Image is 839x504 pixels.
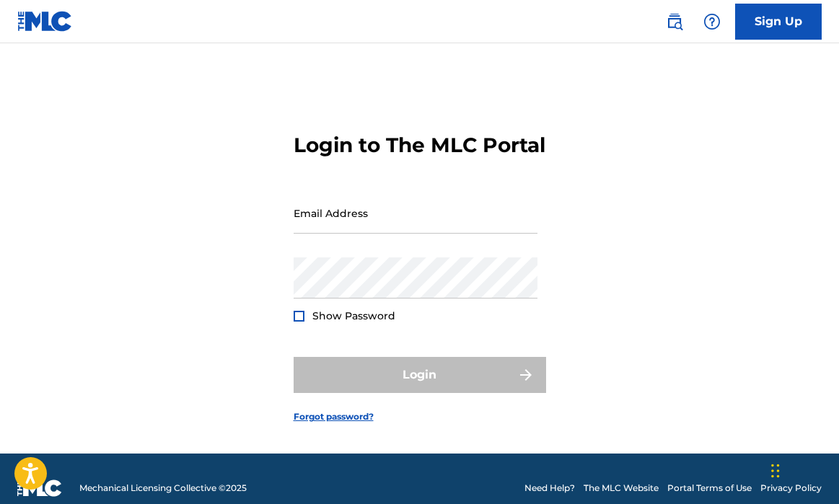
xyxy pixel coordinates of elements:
img: help [703,13,721,30]
a: Privacy Policy [760,482,822,495]
a: Forgot password? [294,410,374,423]
iframe: Chat Widget [767,435,839,504]
img: MLC Logo [17,11,73,32]
a: Sign Up [735,4,822,40]
a: Public Search [660,7,689,36]
h3: Login to The MLC Portal [294,133,545,158]
span: Mechanical Licensing Collective © 2025 [79,482,247,495]
a: Need Help? [524,482,575,495]
img: search [666,13,683,30]
div: Help [698,7,726,36]
div: Drag [771,449,780,492]
a: The MLC Website [584,482,659,495]
a: Portal Terms of Use [667,482,752,495]
span: Show Password [312,309,395,322]
img: logo [17,479,62,497]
